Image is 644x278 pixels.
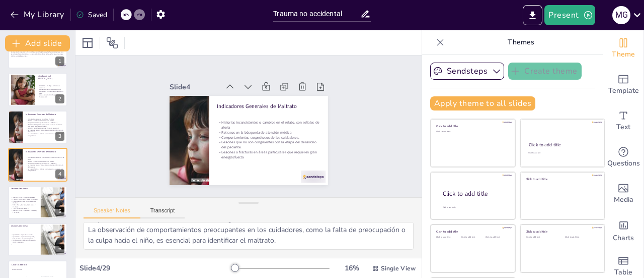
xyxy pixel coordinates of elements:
[12,268,22,270] span: Click to add text
[11,187,38,190] p: Lesiones Centinelas
[8,110,67,144] div: https://cdn.sendsteps.com/images/slides/2025_27_08_10_18-g6xOe6kdHQB5ZVf9.jpegIndicadores General...
[26,133,64,136] p: Lesiones o fracturas en áreas particulares que requieren gran energia/fuerza
[79,263,233,273] div: Slide 4 / 29
[381,264,416,272] span: Single View
[106,37,118,49] span: Position
[529,142,596,148] div: Click to add title
[8,148,67,181] div: https://cdn.sendsteps.com/images/logo/sendsteps_logo_white.pnghttps://cdn.sendsteps.com/images/lo...
[140,207,185,218] button: Transcript
[443,190,507,198] div: Click to add title
[11,234,38,236] p: Quemaduras en guante o en bota.
[5,35,70,51] button: Add slide
[612,5,630,25] button: M G
[430,63,504,80] button: Sendsteps
[523,5,542,25] button: Export to PowerPoint
[12,263,27,266] span: Click to add title
[603,212,643,248] div: Add charts and graphs
[26,160,64,162] p: Retrasos en la búsqueda de atención médica
[528,152,595,154] div: Click to add text
[11,200,38,204] p: Lesiones esqueléticas como indicadores de abuso.
[565,236,597,239] div: Click to add text
[11,198,38,200] p: Fracturas en diferentes etapas de curación
[26,127,64,129] p: Consultas repetidas con lesiones de mayor severidad.
[430,96,535,110] button: Apply theme to all slides
[436,236,459,239] div: Click to add text
[8,223,67,256] div: https://cdn.sendsteps.com/images/logo/sendsteps_logo_white.pnghttps://cdn.sendsteps.com/images/lo...
[603,139,643,176] div: Get real-time input from your audience
[8,186,67,219] div: https://cdn.sendsteps.com/images/logo/sendsteps_logo_white.pnghttps://cdn.sendsteps.com/images/lo...
[603,103,643,139] div: Add text boxes
[11,225,38,228] p: Lesiones Centinelas
[526,236,557,239] div: Click to add text
[55,94,64,103] div: 2
[8,73,67,106] div: https://cdn.sendsteps.com/images/slides/2025_27_08_10_18-xNLvkqCzQsUGMtZR.jpegIntroducción al [ME...
[486,236,508,239] div: Click to add text
[55,57,64,66] div: 1
[448,30,593,54] p: Themes
[11,204,38,207] p: TEN 4: Torso, Ear, Neck, 4 ( <4meses y <4 años) .
[340,263,364,273] div: 16 %
[170,82,219,92] div: Slide 4
[38,85,64,88] p: El [MEDICAL_DATA] es un fenómeno complejo
[436,131,508,133] div: Click to add text
[38,94,64,97] p: La colaboración interdisciplinaria es fundamental
[217,150,320,160] p: Lesiones o fracturas en áreas particulares que requieren gran energia/fuerza
[38,88,64,90] p: La identificación temprana es crucial
[26,150,64,153] p: Indicadores Generales de Maltrato
[603,176,643,212] div: Add images, graphics, shapes or video
[84,222,414,250] textarea: Las historias inconsistentes pueden indicar que algo no está bien. Los cuidadores que proporciona...
[443,206,506,209] div: Click to add body
[436,230,508,234] div: Click to add title
[616,122,630,133] span: Text
[26,168,64,172] p: Lesiones o fracturas en áreas particulares que requieren gran energia/fuerza
[217,130,320,135] p: Retrasos en la búsqueda de atención médica
[55,132,64,141] div: 3
[526,230,598,234] div: Click to add title
[603,67,643,103] div: Add ready made slides
[55,170,64,179] div: 4
[217,135,320,140] p: Comportamientos sospechosos de los cuidadores.
[26,113,64,116] p: Indicadores Generales de Maltrato
[612,49,635,60] span: Theme
[612,6,630,24] div: M G
[614,194,633,205] span: Media
[613,233,634,244] span: Charts
[26,157,64,160] p: Historias inconsistentes o cambios en el relato. son señales de alerta
[11,240,38,243] p: Mordeduras de adulto atribuidas a otros niñ@s o a animales .
[544,5,595,25] button: Present
[273,7,360,21] input: Insert title
[79,35,96,51] div: Layout
[217,102,320,110] p: Indicadores Generales de Maltrato
[26,129,64,133] p: Lesiones que no son congruentes con la etapa del desarrollo del paciente.
[55,244,64,253] div: 6
[26,162,64,164] p: Comportamientos sospechosos de los cuidadores.
[26,120,64,122] p: Retrasos en la búsqueda de atención médica
[11,236,38,239] p: Quemaduras en genitales, en guante, bota, Lesiones con marca o patrón.
[11,49,64,57] p: EAbordaremos algunos aspectos para la identificación de casos de [MEDICAL_DATA], destacando la im...
[461,236,484,239] div: Click to add text
[11,196,38,198] p: [MEDICAL_DATA] en lugares inusuales
[38,90,64,94] p: La intervención oportuna puede cambiar vidas
[217,120,320,130] p: Historias inconsistentes o cambios en el relato. son señales de alerta
[608,85,639,96] span: Template
[436,124,508,128] div: Click to add title
[11,207,38,209] p: “ No camina no se lastima !
[84,207,140,218] button: Speaker Notes
[614,267,632,278] span: Table
[76,10,107,20] div: Saved
[26,164,64,168] p: Lesiones que no son congruentes con la etapa del desarrollo del paciente.
[55,207,64,216] div: 5
[8,7,68,23] button: My Library
[26,118,64,120] p: Historias inconsistentes son señales de alerta
[38,74,64,80] p: Introducción al [MEDICAL_DATA]
[217,140,320,150] p: Lesiones que no son congruentes con la etapa del desarrollo del paciente.
[526,177,598,181] div: Click to add title
[26,122,64,127] p: Comportamientos sospechosos de los cuidadores. ( despreocupados para la critica condición de los ...
[11,209,38,213] p: [MEDICAL_DATA] en pacientes inmóviles ( < 12 meses )
[603,30,643,67] div: Change the overall theme
[8,35,67,69] div: 1
[607,158,640,169] span: Questions
[508,63,582,80] button: Create theme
